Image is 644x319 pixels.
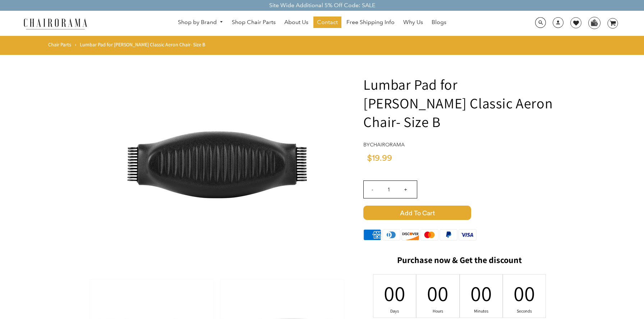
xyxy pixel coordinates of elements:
[174,17,227,28] a: Shop by Brand
[477,279,486,307] div: 00
[364,181,381,198] input: -
[390,279,399,307] div: 00
[390,308,399,314] div: Days
[433,279,443,307] div: 00
[520,279,529,307] div: 00
[228,17,279,28] a: Shop Chair Parts
[122,17,502,30] nav: DesktopNavigation
[80,41,205,48] span: Lumbar Pad for [PERSON_NAME] Classic Aeron Chair- Size B
[313,17,341,28] a: Contact
[232,19,276,26] span: Shop Chair Parts
[400,17,427,28] a: Why Us
[367,154,392,163] span: $19.99
[397,181,414,198] input: +
[19,17,91,30] img: chairorama
[428,17,450,28] a: Blogs
[48,41,208,51] nav: breadcrumbs
[433,308,443,314] div: Hours
[363,255,556,269] h2: Purchase now & Get the discount
[363,75,556,131] h1: Lumbar Pad for [PERSON_NAME] Classic Aeron Chair- Size B
[317,19,338,26] span: Contact
[284,19,308,26] span: About Us
[48,41,71,48] a: Chair Parts
[281,17,312,28] a: About Us
[363,142,556,148] h4: by
[520,308,529,314] div: Seconds
[343,17,398,28] a: Free Shipping Info
[109,57,325,272] img: Lumbar Pad for Herman Miller Classic Aeron Chair- Size B - chairorama
[75,41,76,48] span: ›
[477,308,486,314] div: Minutes
[589,17,600,28] img: WhatsApp_Image_2024-07-12_at_16.23.01.webp
[403,19,423,26] span: Why Us
[363,206,471,220] span: Add to Cart
[432,19,446,26] span: Blogs
[346,19,395,26] span: Free Shipping Info
[363,206,556,220] button: Add to Cart
[370,141,405,148] a: chairorama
